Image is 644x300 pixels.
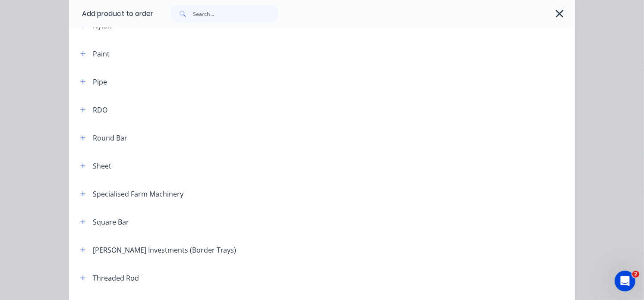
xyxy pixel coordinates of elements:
[93,133,127,143] div: Round Bar
[93,105,107,115] div: RDO
[93,273,139,283] div: Threaded Rod
[93,77,107,87] div: Pipe
[93,161,111,171] div: Sheet
[93,49,110,59] div: Paint
[632,271,639,278] span: 2
[93,217,129,227] div: Square Bar
[93,245,236,255] div: [PERSON_NAME] Investments (Border Trays)
[615,271,635,291] iframe: Intercom live chat
[93,189,183,199] div: Specialised Farm Machinery
[193,5,278,22] input: Search...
